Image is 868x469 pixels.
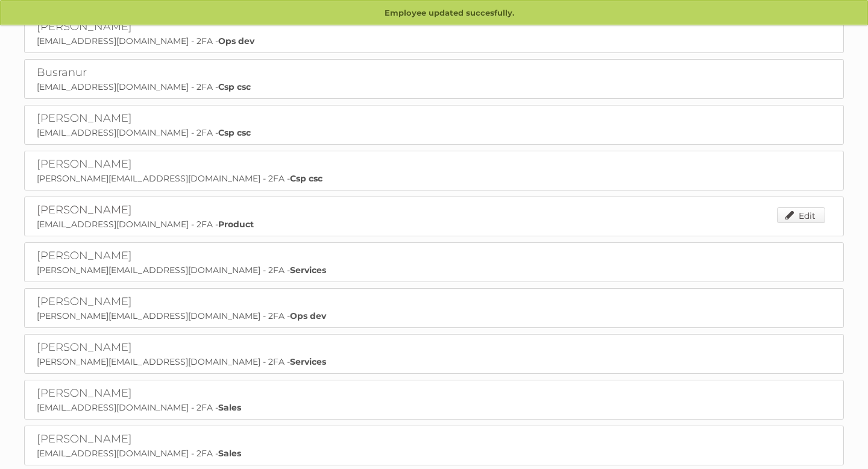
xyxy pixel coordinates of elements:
[37,295,338,309] h2: [PERSON_NAME]
[37,249,338,263] h2: [PERSON_NAME]
[37,310,831,321] p: [PERSON_NAME][EMAIL_ADDRESS][DOMAIN_NAME] - 2FA -
[290,265,326,275] strong: Services
[218,219,254,230] strong: Product
[290,356,326,367] strong: Services
[218,402,241,413] strong: Sales
[37,203,132,216] a: [PERSON_NAME]
[37,127,831,138] p: [EMAIL_ADDRESS][DOMAIN_NAME] - 2FA -
[218,81,251,92] strong: Csp csc
[37,432,338,447] h2: [PERSON_NAME]
[290,310,326,321] strong: Ops dev
[37,386,338,401] h2: [PERSON_NAME]
[777,207,825,223] a: Edit
[218,448,241,459] strong: Sales
[37,402,831,413] p: [EMAIL_ADDRESS][DOMAIN_NAME] - 2FA -
[1,1,867,26] p: Employee updated succesfully.
[37,112,338,126] h2: [PERSON_NAME]
[290,173,322,184] strong: Csp csc
[37,341,338,355] h2: [PERSON_NAME]
[37,36,831,46] p: [EMAIL_ADDRESS][DOMAIN_NAME] - 2FA -
[37,219,831,230] p: [EMAIL_ADDRESS][DOMAIN_NAME] - 2FA -
[37,66,338,80] h2: Busranur
[37,173,831,184] p: [PERSON_NAME][EMAIL_ADDRESS][DOMAIN_NAME] - 2FA -
[37,81,831,92] p: [EMAIL_ADDRESS][DOMAIN_NAME] - 2FA -
[37,20,338,34] h2: [PERSON_NAME]
[218,36,254,46] strong: Ops dev
[218,127,251,138] strong: Csp csc
[37,265,831,275] p: [PERSON_NAME][EMAIL_ADDRESS][DOMAIN_NAME] - 2FA -
[37,356,831,367] p: [PERSON_NAME][EMAIL_ADDRESS][DOMAIN_NAME] - 2FA -
[37,157,338,172] h2: [PERSON_NAME]
[37,448,831,459] p: [EMAIL_ADDRESS][DOMAIN_NAME] - 2FA -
